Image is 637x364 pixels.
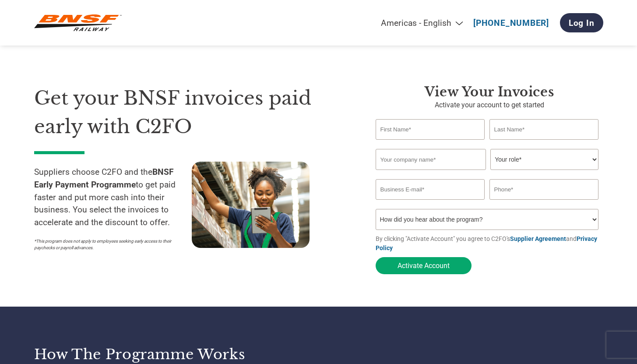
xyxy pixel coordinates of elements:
h1: Get your BNSF invoices paid early with C2FO [34,84,349,141]
p: By clicking "Activate Account" you agree to C2FO's and [376,234,603,253]
strong: BNSF Early Payment Programme [34,167,174,190]
a: [PHONE_NUMBER] [473,18,549,28]
div: Invalid first name or first name is too long [376,141,485,145]
p: Suppliers choose C2FO and the to get paid faster and put more cash into their business. You selec... [34,166,192,229]
div: Invalid company name or company name is too long [376,171,599,176]
img: BNSF [34,11,122,35]
input: Your company name* [376,149,486,170]
select: Title/Role [490,149,598,170]
div: Inavlid Phone Number [489,201,599,205]
input: Phone* [489,179,599,200]
a: Log In [560,13,603,32]
img: supply chain worker [192,162,310,248]
a: Supplier Agreement [510,235,566,242]
button: Activate Account [376,257,472,274]
h3: View your invoices [376,84,603,100]
input: First Name* [376,119,485,140]
h3: How the programme works [34,346,308,363]
input: Last Name* [489,119,599,140]
input: Invalid Email format [376,179,485,200]
p: Activate your account to get started [376,100,603,110]
a: Privacy Policy [376,235,597,251]
div: Invalid last name or last name is too long [489,141,599,145]
p: *This program does not apply to employees seeking early access to their paychecks or payroll adva... [34,238,183,251]
div: Inavlid Email Address [376,201,485,205]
